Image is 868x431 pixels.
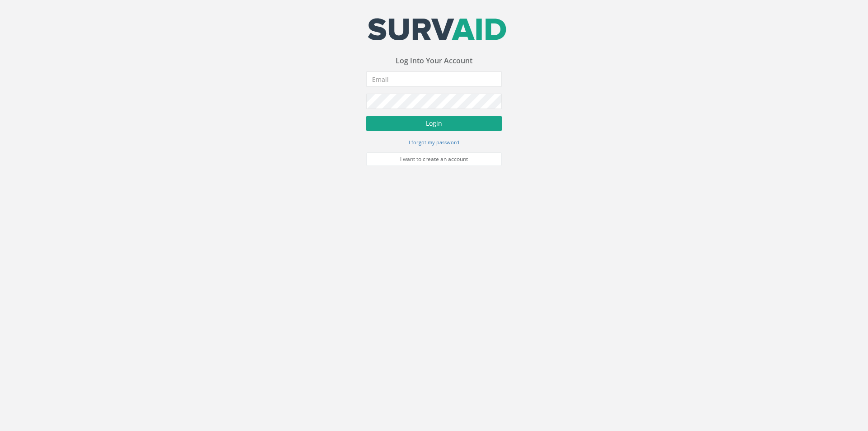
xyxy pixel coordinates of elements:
a: I forgot my password [409,138,459,146]
h3: Log Into Your Account [366,57,502,65]
small: I forgot my password [409,139,459,146]
input: Email [366,71,502,87]
a: I want to create an account [366,152,502,166]
button: Login [366,116,502,131]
